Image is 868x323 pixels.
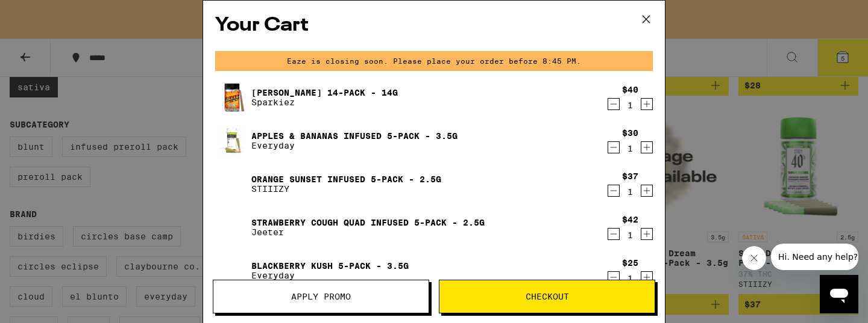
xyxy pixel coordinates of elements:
[251,88,398,97] a: [PERSON_NAME] 14-Pack - 14g
[215,124,249,158] img: Apples & Bananas Infused 5-Pack - 3.5g
[641,271,653,283] button: Increment
[215,167,249,201] img: Orange Sunset Infused 5-Pack - 2.5g
[622,187,638,197] div: 1
[608,271,620,283] button: Decrement
[641,185,653,197] button: Increment
[215,51,653,71] div: Eaze is closing soon. Please place your order before 8:45 PM.
[742,246,766,270] iframe: Close message
[251,218,485,227] a: Strawberry Cough Quad Infused 5-Pack - 2.5g
[622,128,638,138] div: $30
[215,81,249,114] img: Jack 14-Pack - 14g
[439,280,655,313] button: Checkout
[622,85,638,94] div: $40
[608,228,620,240] button: Decrement
[641,98,653,110] button: Increment
[251,261,409,271] a: Blackberry Kush 5-Pack - 3.5g
[608,141,620,153] button: Decrement
[251,131,458,141] a: Apples & Bananas Infused 5-Pack - 3.5g
[213,280,429,313] button: Apply Promo
[771,244,858,270] iframe: Message from company
[251,174,441,184] a: Orange Sunset Infused 5-Pack - 2.5g
[608,185,620,197] button: Decrement
[251,97,398,107] p: Sparkiez
[251,227,485,237] p: Jeeter
[526,292,569,301] span: Checkout
[622,144,638,153] div: 1
[641,141,653,153] button: Increment
[251,141,458,150] p: Everyday
[641,228,653,240] button: Increment
[251,271,409,280] p: Everyday
[215,211,249,244] img: Strawberry Cough Quad Infused 5-Pack - 2.5g
[215,12,653,39] h2: Your Cart
[291,292,351,301] span: Apply Promo
[820,275,858,313] iframe: Button to launch messaging window
[622,274,638,283] div: 1
[608,98,620,110] button: Decrement
[251,184,441,194] p: STIIIZY
[622,100,638,110] div: 1
[622,258,638,268] div: $25
[622,230,638,240] div: 1
[622,171,638,181] div: $37
[215,254,249,288] img: Blackberry Kush 5-Pack - 3.5g
[622,215,638,224] div: $42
